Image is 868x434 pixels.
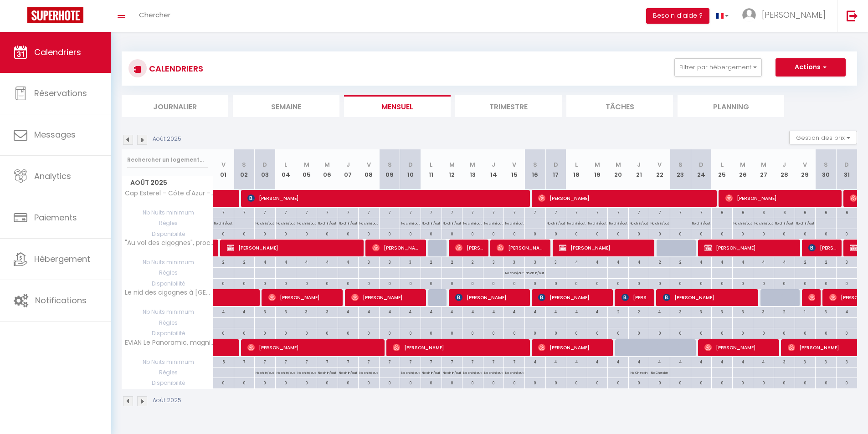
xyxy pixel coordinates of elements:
div: 4 [753,257,774,266]
div: 4 [504,307,524,316]
div: 0 [380,229,400,238]
div: 0 [338,229,359,238]
abbr: S [678,160,683,169]
div: 3 [733,307,753,316]
div: 4 [338,307,359,316]
abbr: V [367,160,371,169]
span: [PERSON_NAME] [559,239,650,256]
span: Analytics [34,170,71,182]
div: 7 [234,208,255,216]
div: 0 [712,229,732,238]
div: 7 [525,208,545,216]
div: 2 [421,257,442,266]
th: 04 [275,149,296,190]
div: 1 [795,307,816,316]
th: 16 [524,149,545,190]
div: 4 [712,257,732,266]
th: 18 [566,149,587,190]
div: 0 [753,229,774,238]
th: 14 [483,149,504,190]
div: 4 [608,257,628,266]
th: 28 [774,149,795,190]
abbr: M [595,160,600,169]
img: ... [742,8,756,22]
div: 0 [566,279,587,287]
div: 2 [608,307,628,316]
div: 6 [837,208,857,216]
span: [PERSON_NAME] [455,289,525,306]
input: Rechercher un logement... [127,152,208,168]
div: 4 [421,307,442,316]
div: 0 [587,229,608,238]
p: No ch in/out [630,218,648,227]
div: 0 [525,279,545,287]
abbr: S [388,160,392,169]
li: Semaine [233,95,339,117]
span: Nb Nuits minimum [122,307,213,317]
div: 0 [649,279,670,287]
div: 0 [359,229,379,238]
li: Trimestre [455,95,562,117]
abbr: L [575,160,578,169]
abbr: J [637,160,641,169]
div: 0 [296,229,317,238]
div: 0 [504,229,524,238]
th: 31 [836,149,857,190]
th: 30 [816,149,837,190]
div: 4 [442,307,462,316]
div: 6 [816,208,836,216]
div: 0 [566,229,587,238]
li: Planning [678,95,784,117]
div: 0 [276,229,296,238]
th: 23 [670,149,691,190]
p: No ch in/out [360,218,378,227]
span: "Au vol des cigognes", proche [GEOGRAPHIC_DATA], [GEOGRAPHIC_DATA] et Marchés [PERSON_NAME][DATE] [123,240,215,246]
li: Tâches [566,95,673,117]
div: 0 [629,279,649,287]
th: 22 [649,149,670,190]
div: 4 [546,307,566,316]
div: 6 [712,208,732,216]
div: 0 [234,279,255,287]
div: 7 [442,208,462,216]
div: 6 [753,208,774,216]
span: [PERSON_NAME] [538,289,608,306]
abbr: V [803,160,807,169]
div: 0 [712,279,732,287]
span: [PERSON_NAME] [808,289,815,306]
div: 0 [816,279,836,287]
div: 0 [608,229,628,238]
div: 3 [753,307,774,316]
div: 4 [296,257,317,266]
div: 0 [462,279,483,287]
div: 7 [587,208,608,216]
div: 3 [400,257,421,266]
span: Disponibilité [122,229,213,239]
span: [PERSON_NAME] [247,339,380,356]
th: 13 [462,149,483,190]
div: 7 [629,208,649,216]
div: 0 [691,229,712,238]
span: [PERSON_NAME] [538,339,608,356]
div: 7 [462,208,483,216]
th: 11 [421,149,442,190]
abbr: D [844,160,849,169]
span: Messages [34,129,76,140]
div: 4 [234,307,255,316]
p: No ch in/out [339,218,357,227]
div: 0 [546,229,566,238]
span: [PERSON_NAME] [621,289,649,306]
h3: CALENDRIERS [147,58,203,79]
div: 0 [483,279,504,287]
th: 05 [296,149,317,190]
p: No ch in/out [692,218,710,227]
span: [PERSON_NAME] [351,289,421,306]
abbr: M [324,160,330,169]
img: logout [847,10,858,21]
div: 7 [504,208,524,216]
li: Mensuel [344,95,451,117]
div: 0 [276,279,296,287]
div: 0 [795,229,816,238]
span: [PERSON_NAME] [497,239,545,256]
div: 0 [359,279,379,287]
